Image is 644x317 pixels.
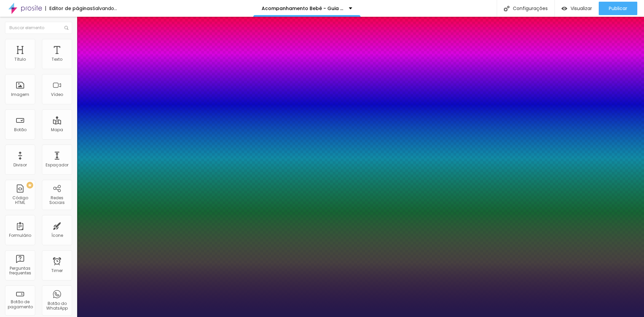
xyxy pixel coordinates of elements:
div: Espaçador [46,163,68,167]
div: Código HTML [7,196,33,205]
span: Visualizar [571,6,592,11]
span: Publicar [609,6,627,11]
div: Perguntas frequentes [7,266,33,276]
img: Icone [64,26,68,30]
div: Vídeo [51,92,63,97]
div: Timer [51,268,63,273]
input: Buscar elemento [5,22,72,34]
div: Botão [14,127,26,132]
div: Texto [52,57,62,62]
button: Visualizar [555,2,599,15]
div: Mapa [51,127,63,132]
img: view-1.svg [561,6,567,11]
div: Título [14,57,26,62]
div: Redes Sociais [44,196,70,205]
div: Ícone [51,233,63,238]
div: Botão do WhatsApp [44,301,70,311]
div: Editor de páginas [45,6,93,11]
div: Divisor [13,163,27,167]
button: Publicar [599,2,637,15]
div: Botão de pagamento [7,300,33,309]
div: Salvando... [93,6,117,11]
div: Imagem [11,92,29,97]
div: Formulário [9,233,31,238]
img: Icone [504,6,509,11]
p: Acompanhamento Bebê - Guia de Investimento Fotográfico [262,6,344,11]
